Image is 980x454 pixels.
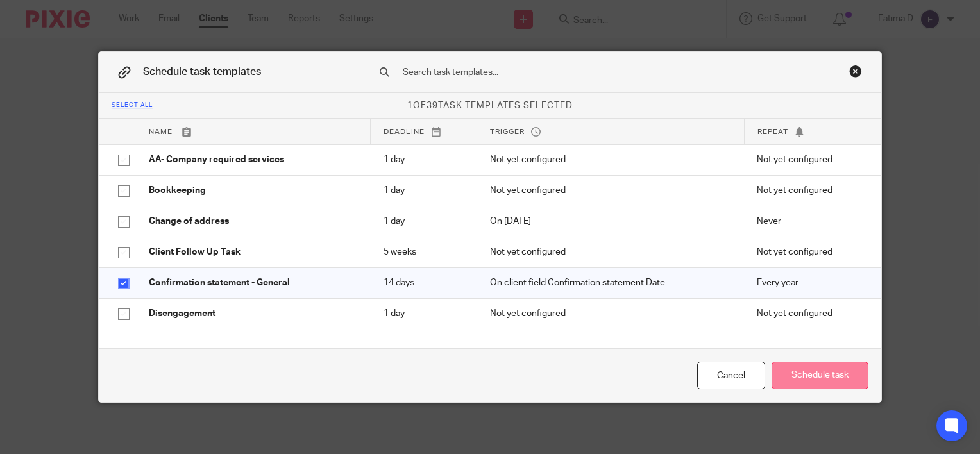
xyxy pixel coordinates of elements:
p: Not yet configured [490,246,732,258]
p: 1 day [384,307,464,320]
p: Disengagement [149,307,358,320]
p: 14 days [384,276,464,289]
p: Trigger [490,126,731,137]
p: Not yet configured [490,307,732,320]
p: On [DATE] [490,215,732,228]
p: Every year [757,276,862,289]
div: Select all [112,102,153,110]
p: Not yet configured [490,153,732,166]
p: Never [757,215,862,228]
p: 1 day [384,153,464,166]
input: Search task templates... [401,65,804,80]
button: Schedule task [772,362,868,389]
div: Cancel [697,362,765,389]
p: Not yet configured [757,184,862,197]
p: of task templates selected [99,99,881,112]
span: 1 [407,101,413,110]
span: Name [149,128,173,135]
p: On client field Confirmation statement Date [490,276,732,289]
p: AA- Company required services [149,153,358,166]
p: Not yet configured [757,153,862,166]
p: Not yet configured [757,307,862,320]
p: 1 day [384,184,464,197]
p: Repeat [757,126,863,137]
p: Not yet configured [490,184,732,197]
p: Client Follow Up Task [149,246,358,258]
p: Change of address [149,215,358,228]
div: Close this dialog window [849,65,862,78]
span: 39 [427,101,438,110]
p: 1 day [384,215,464,228]
p: 5 weeks [384,246,464,258]
p: Confirmation statement - General [149,276,358,289]
p: Bookkeeping [149,184,358,197]
p: Not yet configured [757,246,862,258]
span: Schedule task templates [143,67,261,77]
p: Deadline [384,126,464,137]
